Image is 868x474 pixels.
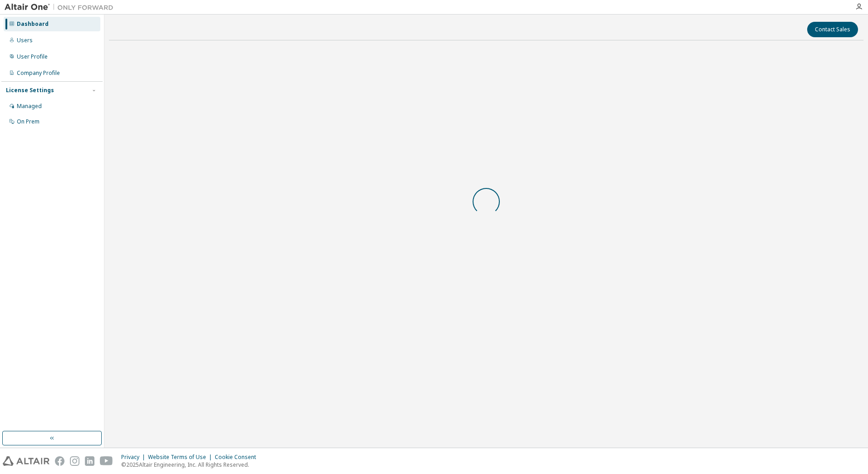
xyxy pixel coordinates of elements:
[121,454,148,461] div: Privacy
[6,87,54,94] div: License Settings
[3,456,49,466] img: altair_logo.svg
[5,3,118,12] img: Altair One
[215,454,261,461] div: Cookie Consent
[100,456,113,466] img: youtube.svg
[85,456,94,466] img: linkedin.svg
[17,103,42,110] div: Managed
[17,53,48,60] div: User Profile
[70,456,79,466] img: instagram.svg
[17,69,60,77] div: Company Profile
[148,454,215,461] div: Website Terms of Use
[17,37,33,44] div: Users
[55,456,64,466] img: facebook.svg
[807,22,858,37] button: Contact Sales
[17,20,49,28] div: Dashboard
[121,461,261,469] p: © 2025 Altair Engineering, Inc. All Rights Reserved.
[17,118,39,125] div: On Prem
